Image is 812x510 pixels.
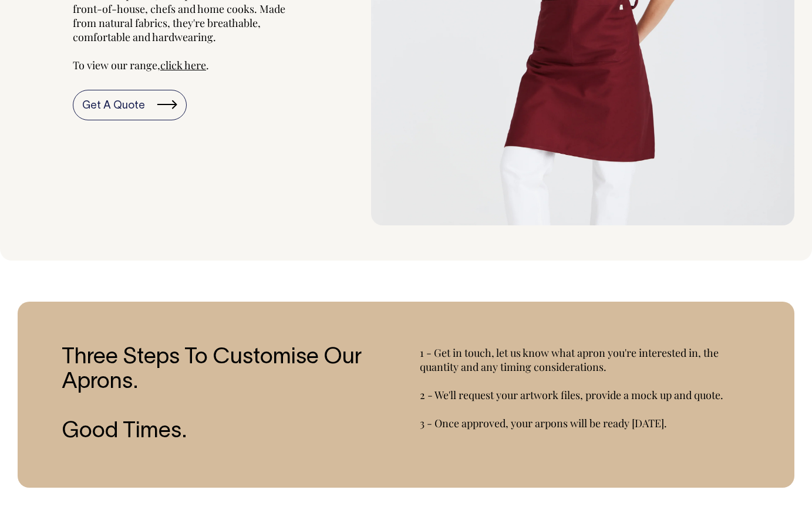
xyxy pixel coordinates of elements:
h4: Three Steps To Customise Our Aprons. Good Times. [62,346,383,444]
a: click here [160,58,206,72]
p: 1 - Get in touch, let us know what apron you're interested in, the quantity and any timing consid... [420,346,750,430]
a: Get A Quote [73,90,187,120]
